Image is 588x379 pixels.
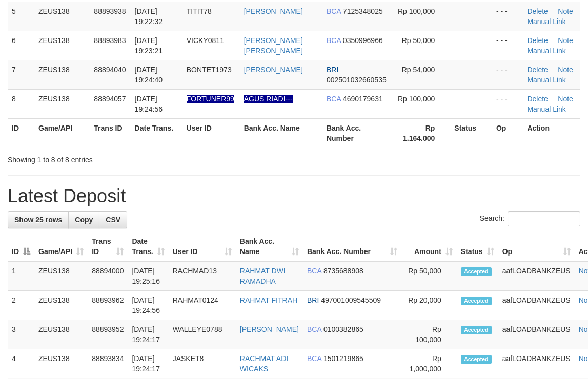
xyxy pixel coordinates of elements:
[240,325,299,333] a: [PERSON_NAME]
[135,7,163,26] span: [DATE] 19:22:32
[128,349,168,378] td: [DATE] 19:24:17
[527,105,566,113] a: Manual Link
[323,354,363,363] span: Copy 1501219865 to clipboard
[401,349,457,378] td: Rp 1,000,000
[527,95,548,103] a: Delete
[8,349,34,378] td: 4
[34,31,90,60] td: ZEUS138
[327,76,387,84] span: Copy 002501032660535 to clipboard
[398,95,435,103] span: Rp 100,000
[480,211,580,226] label: Search:
[401,232,457,261] th: Amount: activate to sort column ascending
[401,261,457,291] td: Rp 50,000
[8,291,34,320] td: 2
[128,291,168,320] td: [DATE] 19:24:56
[401,320,457,349] td: Rp 100,000
[169,291,236,320] td: RAHMAT0124
[88,291,128,320] td: 88893962
[498,320,575,349] td: aafLOADBANKZEUS
[34,320,88,349] td: ZEUS138
[187,36,224,45] span: VICKY0811
[343,7,383,15] span: Copy 7125348025 to clipboard
[94,66,126,74] span: 88894040
[343,95,383,103] span: Copy 4690179631 to clipboard
[461,326,492,334] span: Accepted
[558,7,573,15] a: Note
[34,2,90,31] td: ZEUS138
[99,211,127,228] a: CSV
[323,267,363,275] span: Copy 8735688908 to clipboard
[128,232,168,261] th: Date Trans.: activate to sort column ascending
[169,232,236,261] th: User ID: activate to sort column ascending
[402,66,435,74] span: Rp 54,000
[135,36,163,55] span: [DATE] 19:23:21
[527,7,548,15] a: Delete
[492,89,523,118] td: - - -
[68,211,99,228] a: Copy
[135,66,163,84] span: [DATE] 19:24:40
[461,267,492,276] span: Accepted
[187,95,234,103] span: Nama rekening ada tanda titik/strip, harap diedit
[128,320,168,349] td: [DATE] 19:24:17
[34,291,88,320] td: ZEUS138
[183,118,240,148] th: User ID
[527,17,566,26] a: Manual Link
[244,95,293,103] a: AGUS RIADI---
[492,118,523,148] th: Op
[498,291,575,320] td: aafLOADBANKZEUS
[307,325,321,333] span: BCA
[34,232,88,261] th: Game/API: activate to sort column ascending
[128,261,168,291] td: [DATE] 19:25:16
[307,267,321,275] span: BCA
[327,95,341,103] span: BCA
[88,232,128,261] th: Trans ID: activate to sort column ascending
[8,60,34,89] td: 7
[492,2,523,31] td: - - -
[88,349,128,378] td: 88893834
[492,31,523,60] td: - - -
[88,261,128,291] td: 88894000
[527,36,548,45] a: Delete
[240,296,297,304] a: RAHMAT FITRAH
[523,118,580,148] th: Action
[8,2,34,31] td: 5
[527,66,548,74] a: Delete
[527,76,566,84] a: Manual Link
[307,354,321,363] span: BCA
[187,7,212,15] span: TITIT78
[131,118,183,148] th: Date Trans.
[8,186,580,206] h1: Latest Deposit
[323,325,363,333] span: Copy 0100382865 to clipboard
[8,320,34,349] td: 3
[492,60,523,89] td: - - -
[8,118,34,148] th: ID
[558,95,573,103] a: Note
[498,232,575,261] th: Op: activate to sort column ascending
[34,261,88,291] td: ZEUS138
[90,118,130,148] th: Trans ID
[75,216,93,224] span: Copy
[94,36,126,45] span: 88893983
[8,211,69,228] a: Show 25 rows
[34,60,90,89] td: ZEUS138
[240,354,288,373] a: RACHMAT ADI WICAKS
[94,95,126,103] span: 88894057
[169,320,236,349] td: WALLEYE0788
[135,95,163,113] span: [DATE] 19:24:56
[527,47,566,55] a: Manual Link
[94,7,126,15] span: 88893938
[498,261,575,291] td: aafLOADBANKZEUS
[307,296,319,304] span: BRI
[327,36,341,45] span: BCA
[187,66,232,74] span: BONTET1973
[14,216,62,224] span: Show 25 rows
[244,36,303,55] a: [PERSON_NAME] [PERSON_NAME]
[240,118,322,148] th: Bank Acc. Name
[8,31,34,60] td: 6
[401,291,457,320] td: Rp 20,000
[106,216,120,224] span: CSV
[343,36,383,45] span: Copy 0350996966 to clipboard
[169,261,236,291] td: RACHMAD13
[169,349,236,378] td: JASKET8
[8,151,237,165] div: Showing 1 to 8 of 8 entries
